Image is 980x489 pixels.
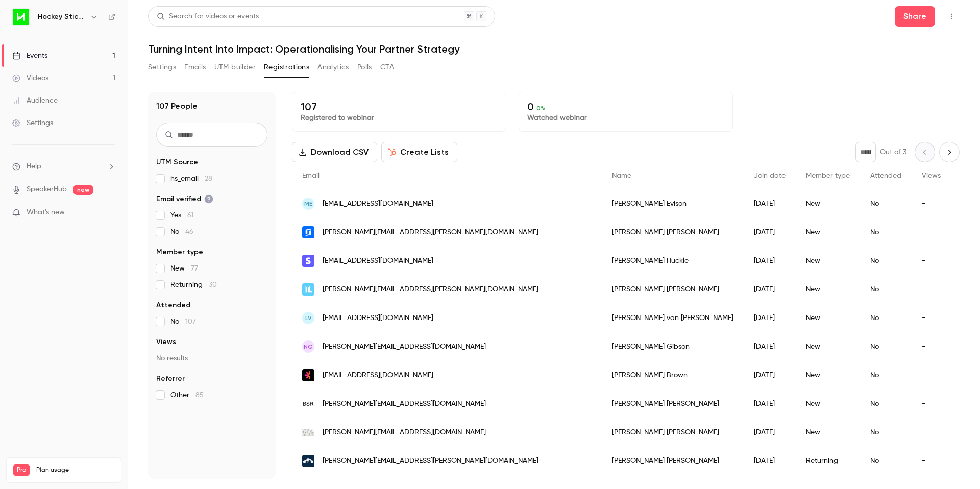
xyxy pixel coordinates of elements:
[796,189,860,218] div: New
[380,59,394,76] button: CTA
[796,275,860,304] div: New
[860,247,912,275] div: No
[156,353,267,363] p: No results
[357,59,372,76] button: Polls
[323,313,433,324] span: [EMAIL_ADDRESS][DOMAIN_NAME]
[744,361,796,389] div: [DATE]
[73,185,93,195] span: new
[860,218,912,247] div: No
[185,318,196,325] span: 107
[744,304,796,332] div: [DATE]
[214,59,256,76] button: UTM builder
[796,304,860,332] div: New
[860,389,912,418] div: No
[302,455,314,467] img: jumpcloud.com
[323,227,538,238] span: [PERSON_NAME][EMAIL_ADDRESS][PERSON_NAME][DOMAIN_NAME]
[156,300,190,310] span: Attended
[754,172,786,179] span: Join date
[170,390,204,400] span: Other
[536,105,546,112] span: 0 %
[796,247,860,275] div: New
[184,59,206,76] button: Emails
[304,342,313,351] span: NG
[381,142,457,162] button: Create Lists
[27,161,41,172] span: Help
[880,147,906,157] p: Out of 3
[912,361,951,389] div: -
[209,281,217,288] span: 30
[912,418,951,447] div: -
[602,361,744,389] div: [PERSON_NAME] Brown
[323,341,486,352] span: [PERSON_NAME][EMAIL_ADDRESS][DOMAIN_NAME]
[612,172,631,179] span: Name
[156,100,198,112] h1: 107 People
[860,304,912,332] div: No
[744,332,796,361] div: [DATE]
[744,189,796,218] div: [DATE]
[191,265,198,272] span: 77
[12,51,47,61] div: Events
[302,172,320,179] span: Email
[205,175,212,182] span: 28
[156,337,176,347] span: Views
[12,118,53,128] div: Settings
[912,218,951,247] div: -
[527,113,724,123] p: Watched webinar
[302,369,314,381] img: cartesian.io
[912,189,951,218] div: -
[302,226,314,238] img: siteminder.com
[323,399,486,409] span: [PERSON_NAME][EMAIL_ADDRESS][DOMAIN_NAME]
[27,207,65,218] span: What's new
[912,247,951,275] div: -
[292,142,377,162] button: Download CSV
[305,313,312,323] span: Lv
[602,332,744,361] div: [PERSON_NAME] Gibson
[302,429,314,436] img: neuwo.com.au
[302,283,314,296] img: immersivelabs.com
[912,304,951,332] div: -
[912,332,951,361] div: -
[602,189,744,218] div: [PERSON_NAME] Evison
[744,247,796,275] div: [DATE]
[912,447,951,475] div: -
[796,389,860,418] div: New
[36,466,115,474] span: Plan usage
[796,218,860,247] div: New
[170,174,212,184] span: hs_email
[860,332,912,361] div: No
[302,255,314,267] img: stripe.com
[170,210,193,221] span: Yes
[170,263,198,274] span: New
[860,275,912,304] div: No
[156,247,203,257] span: Member type
[602,389,744,418] div: [PERSON_NAME] [PERSON_NAME]
[195,392,204,399] span: 85
[148,59,176,76] button: Settings
[170,316,196,327] span: No
[744,218,796,247] div: [DATE]
[796,447,860,475] div: Returning
[870,172,901,179] span: Attended
[323,456,538,467] span: [PERSON_NAME][EMAIL_ADDRESS][PERSON_NAME][DOMAIN_NAME]
[912,389,951,418] div: -
[939,142,960,162] button: Next page
[796,361,860,389] div: New
[602,247,744,275] div: [PERSON_NAME] Huckle
[860,189,912,218] div: No
[103,208,115,217] iframe: Noticeable Trigger
[922,172,941,179] span: Views
[302,398,314,410] img: bsrsolutions.com
[323,284,538,295] span: [PERSON_NAME][EMAIL_ADDRESS][PERSON_NAME][DOMAIN_NAME]
[157,11,259,22] div: Search for videos or events
[13,9,29,25] img: Hockey Stick Advisory
[13,464,30,476] span: Pro
[323,427,486,438] span: [PERSON_NAME][EMAIL_ADDRESS][DOMAIN_NAME]
[744,389,796,418] div: [DATE]
[860,418,912,447] div: No
[602,218,744,247] div: [PERSON_NAME] [PERSON_NAME]
[301,113,498,123] p: Registered to webinar
[170,280,217,290] span: Returning
[38,12,86,22] h6: Hockey Stick Advisory
[744,418,796,447] div: [DATE]
[602,447,744,475] div: [PERSON_NAME] [PERSON_NAME]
